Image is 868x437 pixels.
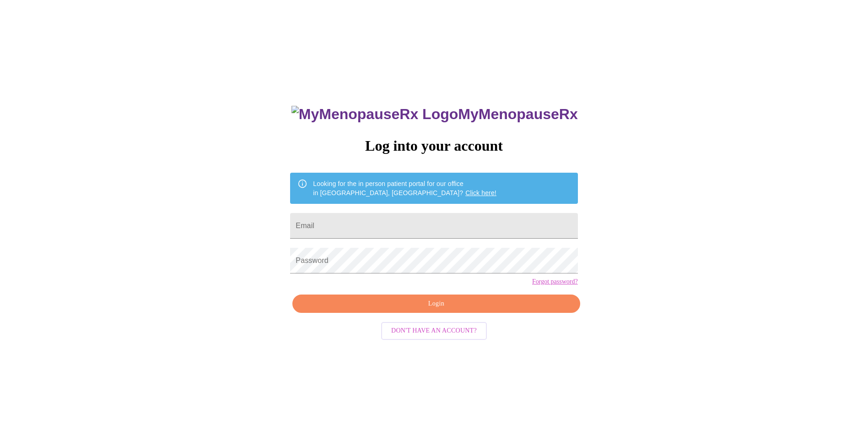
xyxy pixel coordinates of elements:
h3: MyMenopauseRx [291,106,578,123]
a: Click here! [465,189,496,197]
span: Don't have an account? [391,325,477,337]
span: Login [303,298,569,310]
button: Don't have an account? [381,322,487,340]
div: Looking for the in person patient portal for our office in [GEOGRAPHIC_DATA], [GEOGRAPHIC_DATA]? [313,175,496,201]
a: Forgot password? [532,278,578,285]
h3: Log into your account [290,137,577,154]
a: Don't have an account? [379,326,489,334]
img: MyMenopauseRx Logo [291,106,458,123]
button: Login [292,295,580,313]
